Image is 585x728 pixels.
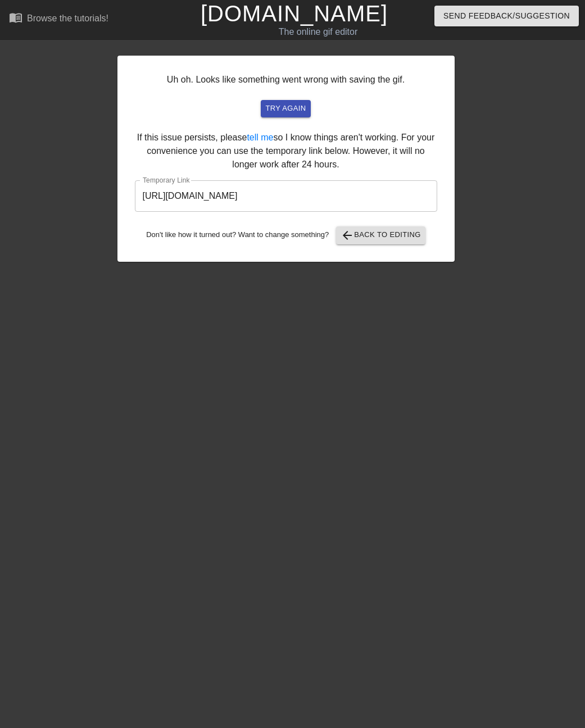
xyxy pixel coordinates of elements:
button: Send Feedback/Suggestion [434,6,579,26]
button: Back to Editing [336,226,425,244]
div: Uh oh. Looks like something went wrong with saving the gif. If this issue persists, please so I k... [117,56,455,262]
a: tell me [247,133,273,142]
div: Don't like how it turned out? Want to change something? [135,226,437,244]
span: menu_book [9,11,22,24]
a: Browse the tutorials! [9,11,108,28]
button: try again [261,100,310,117]
div: The online gif editor [201,25,436,39]
span: Send Feedback/Suggestion [443,9,570,23]
span: Back to Editing [341,229,421,242]
input: bare [135,180,437,212]
span: try again [265,102,306,115]
a: [DOMAIN_NAME] [201,1,388,26]
span: arrow_back [341,229,354,242]
div: Browse the tutorials! [27,13,108,23]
